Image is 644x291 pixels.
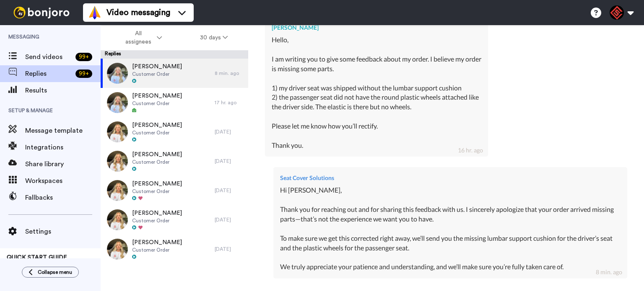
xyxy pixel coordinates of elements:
button: Collapse menu [22,267,79,278]
img: ec6d6bee-10c4-4109-a19a-f4a3591eb26e-thumb.jpg [107,151,128,172]
span: [PERSON_NAME] [132,121,182,129]
div: [DATE] [215,129,244,135]
div: 99 + [75,53,92,61]
span: Customer Order [132,159,182,165]
img: 90a76957-fc76-406e-a1f6-d7d960b8ee2b-thumb.jpg [107,180,128,201]
div: Hello, I am writing you to give some feedback about my order. I believe my order is missing some ... [272,35,481,150]
div: Seat Cover Solutions [280,174,621,182]
a: [PERSON_NAME]Customer Order[DATE] [101,117,248,147]
span: Fallbacks [25,193,101,203]
span: [PERSON_NAME] [132,180,182,188]
span: [PERSON_NAME] [132,62,182,71]
a: [PERSON_NAME]Customer Order8 min. ago [101,59,248,88]
span: Customer Order [132,188,182,195]
span: [PERSON_NAME] [132,150,182,159]
button: All assignees [102,26,181,49]
span: Customer Order [132,71,182,77]
div: 8 min. ago [215,70,244,77]
span: QUICK START GUIDE [7,255,67,260]
a: [PERSON_NAME]Customer Order[DATE] [101,176,248,205]
span: Customer Order [132,129,182,136]
div: 17 hr. ago [215,99,244,106]
a: [PERSON_NAME]Customer Order17 hr. ago [101,88,248,117]
img: vm-color.svg [88,6,101,19]
div: 8 min. ago [596,268,622,276]
div: [DATE] [215,246,244,252]
div: [DATE] [215,187,244,194]
div: Replies [101,50,248,59]
span: Share library [25,159,101,169]
span: Customer Order [132,100,182,107]
div: [PERSON_NAME] [272,23,481,32]
span: Workspaces [25,176,101,186]
img: 5158ef29-e9e4-46ad-ac3d-b8a4026ac1f4-thumb.jpg [107,92,128,113]
div: [DATE] [215,216,244,223]
span: Settings [25,227,101,237]
img: e1282bac-9ce8-4f18-8f4c-6da92a1501c7-thumb.jpg [107,63,128,84]
span: Video messaging [106,7,170,18]
img: bj-logo-header-white.svg [10,7,73,18]
div: [DATE] [215,158,244,165]
span: Replies [25,69,72,79]
span: Send videos [25,52,72,62]
span: [PERSON_NAME] [132,238,182,247]
img: 89d5d4df-7ea6-4d46-a9db-72cb097bfedb-thumb.jpg [107,121,128,142]
div: 16 hr. ago [458,146,483,155]
span: Results [25,85,101,95]
a: [PERSON_NAME]Customer Order[DATE] [101,234,248,264]
span: Collapse menu [38,269,72,276]
img: 89dcf774-2898-4a8e-a888-7c9fa961d07f-thumb.jpg [107,239,128,260]
a: [PERSON_NAME]Customer Order[DATE] [101,147,248,176]
div: Hi [PERSON_NAME], Thank you for reaching out and for sharing this feedback with us. I sincerely a... [280,185,621,272]
span: [PERSON_NAME] [132,92,182,100]
span: Customer Order [132,217,182,224]
span: Integrations [25,142,101,152]
a: [PERSON_NAME]Customer Order[DATE] [101,205,248,234]
span: Message template [25,126,101,136]
div: 99 + [75,70,92,78]
span: [PERSON_NAME] [132,209,182,217]
span: Customer Order [132,247,182,253]
span: All assignees [121,29,155,46]
img: f8a2bb44-0c62-4a93-b088-f9d16d2b3523-thumb.jpg [107,209,128,230]
button: 30 days [181,30,247,45]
